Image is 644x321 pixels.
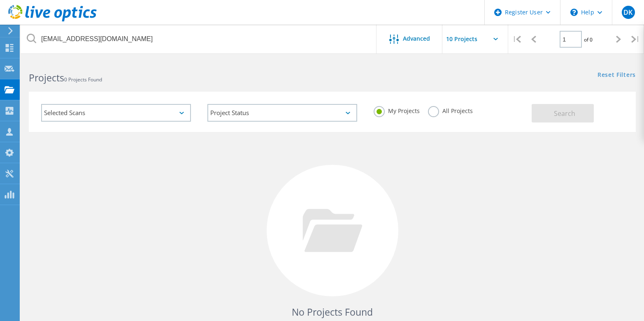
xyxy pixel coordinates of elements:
[598,72,636,79] a: Reset Filters
[29,71,64,84] b: Projects
[64,76,102,83] span: 0 Projects Found
[207,104,357,122] div: Project Status
[627,25,644,54] div: |
[8,17,97,23] a: Live Optics Dashboard
[570,9,578,16] svg: \n
[623,9,632,16] span: DK
[428,106,473,114] label: All Projects
[532,104,594,122] button: Search
[584,36,593,43] span: of 0
[41,104,191,122] div: Selected Scans
[374,106,420,114] label: My Projects
[554,109,575,118] span: Search
[508,25,525,54] div: |
[21,25,377,53] input: Search projects by name, owner, ID, company, etc
[37,305,628,319] h4: No Projects Found
[403,36,430,42] span: Advanced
